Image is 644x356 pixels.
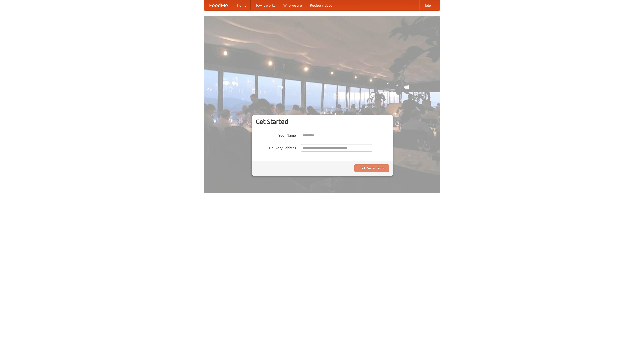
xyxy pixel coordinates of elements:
label: Delivery Address [256,144,296,150]
a: Help [419,0,435,10]
a: Who we are [279,0,306,10]
button: Find Restaurants! [354,164,389,172]
a: Recipe videos [306,0,336,10]
a: Home [233,0,251,10]
h3: Get Started [256,118,389,125]
a: How it works [251,0,279,10]
a: FoodMe [204,0,233,10]
label: Your Name [256,132,296,138]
